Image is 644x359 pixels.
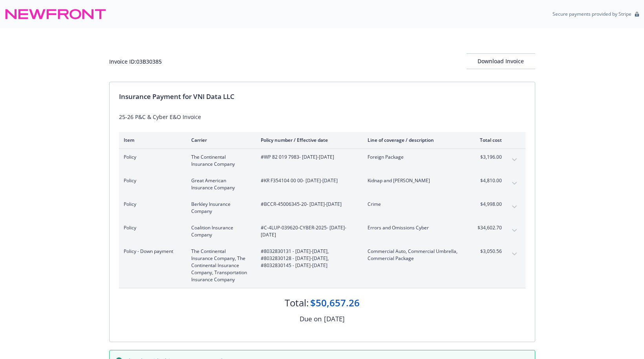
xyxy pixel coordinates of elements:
span: Berkley Insurance Company [191,201,248,215]
button: Download Invoice [467,53,535,69]
div: Total: [285,296,309,310]
span: The Continental Insurance Company [191,154,248,168]
span: Policy - Down payment [124,248,179,255]
div: Line of coverage / description [368,137,460,143]
span: Errors and Omissions Cyber [368,224,460,231]
span: $4,810.00 [472,177,502,184]
span: Great American Insurance Company [191,177,248,191]
div: Due on [300,314,322,324]
span: Kidnap and [PERSON_NAME] [368,177,460,184]
span: Crime [368,201,460,208]
div: PolicyCoalition Insurance Company#C-4LUP-039620-CYBER-2025- [DATE]-[DATE]Errors and Omissions Cyb... [119,220,525,243]
span: Policy [124,201,179,208]
button: expand content [508,154,521,166]
div: Carrier [191,137,248,143]
span: $34,602.70 [472,224,502,231]
span: $3,050.56 [472,248,502,255]
span: $4,998.00 [472,201,502,208]
div: Insurance Payment for VNI Data LLC [119,92,525,102]
div: Download Invoice [467,54,535,69]
div: PolicyGreat American Insurance Company#KR F354104 00 00- [DATE]-[DATE]Kidnap and [PERSON_NAME]$4,... [119,172,525,196]
div: Item [124,137,179,143]
div: Invoice ID: 03B30385 [109,57,162,66]
span: #BCCR-45006345-20 - [DATE]-[DATE] [261,201,355,208]
span: The Continental Insurance Company, The Continental Insurance Company, Transportation Insurance Co... [191,248,248,283]
span: Foreign Package [368,154,460,161]
span: Coalition Insurance Company [191,224,248,238]
span: #C-4LUP-039620-CYBER-2025 - [DATE]-[DATE] [261,224,355,238]
div: 25-26 P&C & Cyber E&O Invoice [119,113,525,121]
button: expand content [508,248,521,260]
span: #KR F354104 00 00 - [DATE]-[DATE] [261,177,355,184]
span: Policy [124,154,179,161]
div: [DATE] [324,314,345,324]
div: Policy number / Effective date [261,137,355,143]
button: expand content [508,224,521,237]
span: Commercial Auto, Commercial Umbrella, Commercial Package [368,248,460,262]
div: PolicyThe Continental Insurance Company#WP 82 019 7983- [DATE]-[DATE]Foreign Package$3,196.00expa... [119,149,525,172]
span: #WP 82 019 7983 - [DATE]-[DATE] [261,154,355,161]
button: expand content [508,201,521,213]
p: Secure payments provided by Stripe [553,11,631,17]
div: Total cost [472,137,502,143]
button: expand content [508,177,521,190]
span: Policy [124,177,179,184]
span: #8032830131 - [DATE]-[DATE], #8032830128 - [DATE]-[DATE], #8032830145 - [DATE]-[DATE] [261,248,355,269]
div: PolicyBerkley Insurance Company#BCCR-45006345-20- [DATE]-[DATE]Crime$4,998.00expand content [119,196,525,220]
span: $3,196.00 [472,154,502,161]
span: Policy [124,224,179,231]
div: $50,657.26 [310,296,360,310]
div: Policy - Down paymentThe Continental Insurance Company, The Continental Insurance Company, Transp... [119,243,525,288]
